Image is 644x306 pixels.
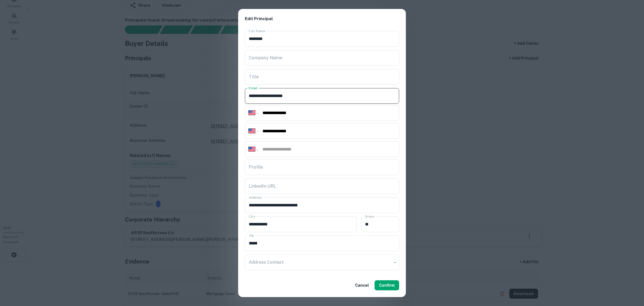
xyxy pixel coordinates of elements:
[249,214,255,219] label: City
[245,255,399,270] div: ​
[249,195,262,200] label: Address
[353,280,371,290] button: Cancel
[365,214,374,219] label: State
[375,280,399,290] button: Confirm
[249,233,254,238] label: Zip
[249,86,258,90] label: Email
[249,29,265,33] label: Full Name
[238,9,406,29] h2: Edit Principal
[616,261,644,288] iframe: Chat Widget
